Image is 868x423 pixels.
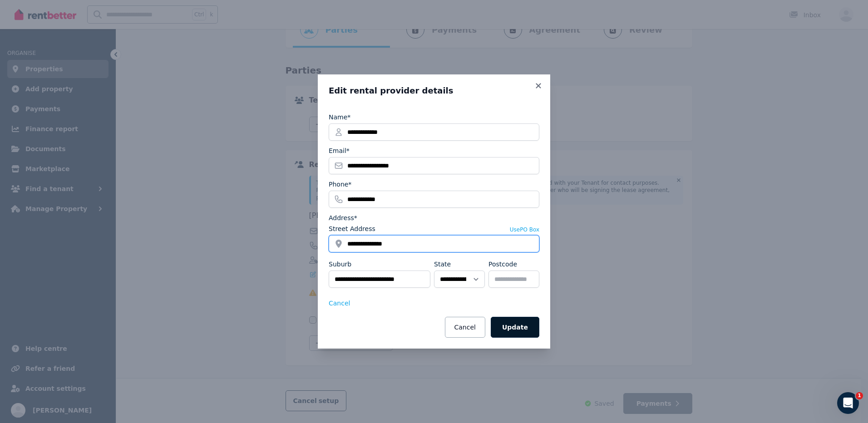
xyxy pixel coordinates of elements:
[329,260,351,269] label: Suburb
[445,317,485,338] button: Cancel
[856,392,863,399] span: 1
[329,180,351,189] label: Phone*
[837,392,859,414] iframe: Intercom live chat
[329,146,350,155] label: Email*
[329,85,539,96] h3: Edit rental provider details
[510,226,539,233] button: UsePO Box
[329,213,357,222] label: Address*
[329,113,350,122] label: Name*
[329,299,350,308] button: Cancel
[488,260,517,269] label: Postcode
[434,260,451,269] label: State
[491,317,539,338] button: Update
[329,224,375,233] label: Street Address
